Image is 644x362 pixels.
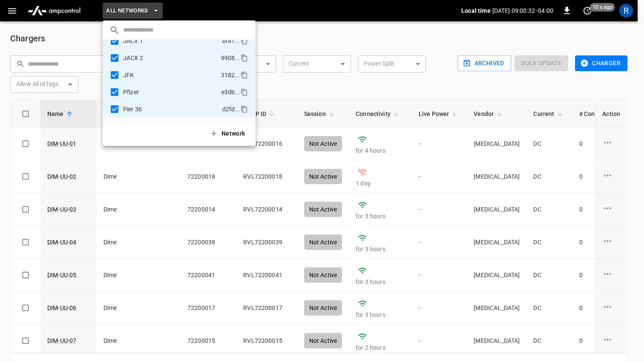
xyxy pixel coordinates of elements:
[240,104,249,114] div: copy
[240,53,249,63] div: copy
[120,37,197,45] p: JACX 1
[240,87,249,97] div: copy
[240,36,249,46] div: copy
[120,71,195,79] p: JFK
[120,54,195,62] p: JACX 2
[120,105,197,113] p: Pier 36
[120,88,196,96] p: Pfizer
[240,70,249,80] div: copy
[204,125,252,142] button: Network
